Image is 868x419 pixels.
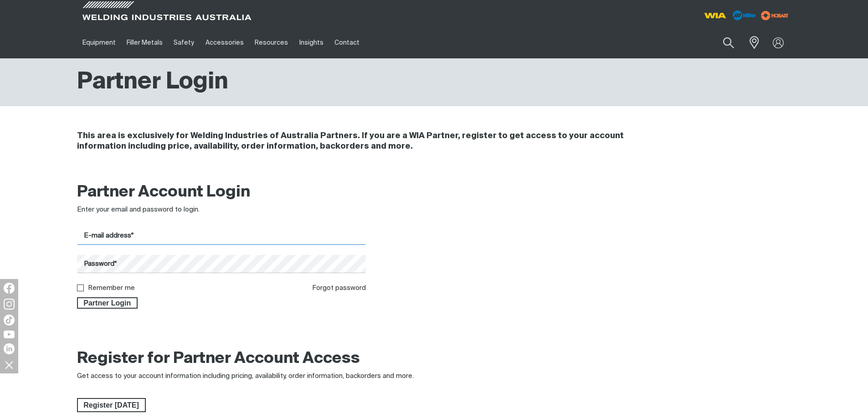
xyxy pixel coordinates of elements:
a: Filler Metals [121,27,168,58]
label: Remember me [88,285,135,291]
h4: This area is exclusively for Welding Industries of Australia Partners. If you are a WIA Partner, ... [77,131,670,152]
div: Enter your email and password to login. [77,205,366,215]
h1: Partner Login [77,67,228,97]
button: Search products [713,32,744,53]
img: YouTube [4,331,15,338]
span: Get access to your account information including pricing, availability, order information, backor... [77,372,414,379]
a: Forgot password [312,285,366,291]
img: LinkedIn [4,343,15,354]
img: Facebook [4,283,15,294]
nav: Main [77,27,613,58]
a: Contact [329,27,365,58]
a: Accessories [200,27,249,58]
a: Safety [168,27,200,58]
img: miller [758,9,791,22]
img: TikTok [4,315,15,326]
img: hide socials [1,357,17,372]
img: Instagram [4,299,15,310]
span: Partner Login [78,297,137,309]
a: Equipment [77,27,121,58]
a: Register Today [77,398,146,413]
a: Resources [249,27,293,58]
button: Partner Login [77,297,138,309]
h2: Partner Account Login [77,182,366,202]
a: Insights [293,27,329,58]
h2: Register for Partner Account Access [77,349,360,369]
span: Register [DATE] [78,398,145,413]
input: Product name or item number... [701,32,744,53]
